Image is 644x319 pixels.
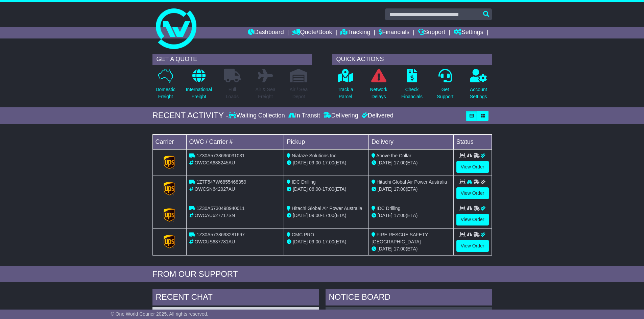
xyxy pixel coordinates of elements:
a: View Order [456,187,489,199]
span: IDC Drilling [292,179,316,185]
span: FIRE RESCUE SAFETY [GEOGRAPHIC_DATA] [372,232,428,244]
a: Support [418,27,445,38]
div: - (ETA) [287,212,366,219]
a: Track aParcel [337,69,354,104]
span: IDC Drilling [377,206,401,211]
span: 17:00 [323,213,334,218]
a: Dashboard [248,27,284,38]
td: Pickup [284,134,369,149]
a: GetSupport [436,69,454,104]
div: QUICK ACTIONS [332,54,492,65]
span: OWCCA638245AU [194,160,235,165]
span: 09:00 [309,239,321,244]
div: - (ETA) [287,159,366,166]
span: 17:00 [394,186,406,192]
span: 1Z30A5730498940011 [196,206,244,211]
div: Waiting Collection [229,112,286,119]
div: (ETA) [372,186,451,193]
span: 1Z7F547W6855468359 [196,179,246,185]
span: [DATE] [378,160,392,165]
div: NOTICE BOARD [326,289,492,307]
span: Hitachi Global Air Power Australia [292,206,362,211]
img: GetCarrierServiceLogo [164,182,175,195]
span: CMC PRO [292,232,314,237]
p: Domestic Freight [156,86,175,100]
span: © One World Courier 2025. All rights reserved. [111,311,209,317]
span: 17:00 [323,239,334,244]
img: GetCarrierServiceLogo [164,156,175,169]
p: Check Financials [401,86,423,100]
p: Network Delays [370,86,387,100]
img: GetCarrierServiceLogo [164,235,175,248]
a: Quote/Book [292,27,332,38]
span: 17:00 [323,160,334,165]
div: Delivered [360,112,393,119]
span: Above the Collar [376,153,411,158]
span: 17:00 [394,213,406,218]
span: [DATE] [378,213,392,218]
a: CheckFinancials [401,69,423,104]
div: In Transit [287,112,322,119]
td: Status [453,134,492,149]
span: 17:00 [323,186,334,192]
a: InternationalFreight [186,69,212,104]
a: DomesticFreight [155,69,175,104]
span: 09:00 [309,213,321,218]
div: RECENT ACTIVITY - [152,111,229,121]
p: Full Loads [224,86,241,100]
div: (ETA) [372,212,451,219]
div: - (ETA) [287,186,366,193]
a: AccountSettings [470,69,487,104]
span: OWCAU627717SN [194,213,235,218]
span: [DATE] [293,186,308,192]
span: [DATE] [293,213,308,218]
span: [DATE] [293,239,308,244]
img: GetCarrierServiceLogo [164,208,175,222]
p: Air / Sea Depot [290,86,308,100]
span: 17:00 [394,160,406,165]
span: 1Z30A5738696031031 [196,153,244,158]
span: [DATE] [293,160,308,165]
a: Tracking [340,27,370,38]
div: (ETA) [372,245,451,252]
td: OWC / Carrier # [186,134,284,149]
span: 09:00 [309,160,321,165]
span: [DATE] [378,246,392,251]
div: RECENT CHAT [152,289,319,307]
span: OWCSN642927AU [194,186,235,192]
span: Niafaze Solutions Inc [292,153,336,158]
p: Track a Parcel [338,86,353,100]
p: Air & Sea Freight [256,86,276,100]
div: Delivering [322,112,360,119]
p: Account Settings [470,86,487,100]
span: [DATE] [378,186,392,192]
div: - (ETA) [287,238,366,245]
a: View Order [456,161,489,173]
span: Hitachi Global Air Power Australia [377,179,447,185]
div: FROM OUR SUPPORT [152,269,492,279]
p: International Freight [186,86,212,100]
span: 06:00 [309,186,321,192]
span: OWCUS637781AU [194,239,235,244]
a: Financials [379,27,409,38]
a: View Order [456,214,489,225]
div: (ETA) [372,159,451,166]
td: Carrier [152,134,186,149]
p: Get Support [437,86,453,100]
a: NetworkDelays [369,69,387,104]
div: GET A QUOTE [152,54,312,65]
span: 1Z30A5738693281697 [196,232,244,237]
span: 17:00 [394,246,406,251]
a: Settings [454,27,483,38]
a: View Order [456,240,489,252]
td: Delivery [368,134,453,149]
